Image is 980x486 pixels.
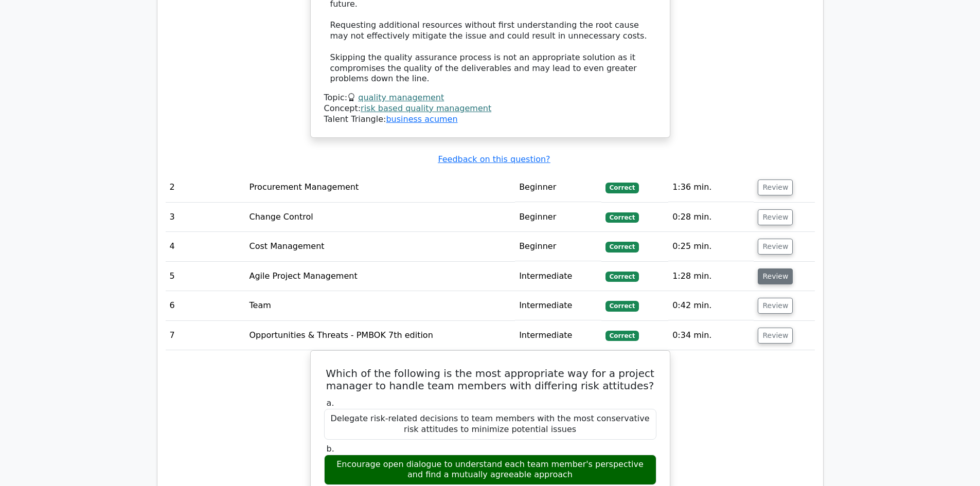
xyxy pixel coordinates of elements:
td: 3 [166,203,245,232]
td: 7 [166,321,245,350]
td: 1:28 min. [668,262,754,291]
td: Opportunities & Threats - PMBOK 7th edition [245,321,515,350]
span: b. [327,444,334,454]
div: Concept: [324,103,656,114]
td: 0:34 min. [668,321,754,350]
td: Beginner [515,232,601,261]
span: Correct [605,212,639,223]
span: a. [327,398,334,408]
div: Encourage open dialogue to understand each team member's perspective and find a mutually agreeabl... [324,455,656,485]
button: Review [758,239,793,255]
span: Correct [605,331,639,341]
button: Review [758,298,793,314]
td: Team [245,291,515,320]
td: 1:36 min. [668,173,754,202]
span: Correct [605,272,639,282]
a: business acumen [386,114,457,124]
td: Beginner [515,203,601,232]
a: risk based quality management [361,103,491,113]
td: Intermediate [515,291,601,320]
td: Procurement Management [245,173,515,202]
td: 5 [166,262,245,291]
td: 6 [166,291,245,320]
div: Topic: [324,93,656,103]
td: Beginner [515,173,601,202]
button: Review [758,179,793,195]
td: 0:28 min. [668,203,754,232]
a: quality management [358,93,444,102]
span: Correct [605,183,639,193]
td: 2 [166,173,245,202]
button: Review [758,328,793,344]
div: Talent Triangle: [324,93,656,124]
td: Agile Project Management [245,262,515,291]
button: Review [758,268,793,284]
td: 0:25 min. [668,232,754,261]
div: Delegate risk-related decisions to team members with the most conservative risk attitudes to mini... [324,409,656,440]
h5: Which of the following is the most appropriate way for a project manager to handle team members w... [323,367,657,392]
td: 0:42 min. [668,291,754,320]
td: Intermediate [515,321,601,350]
a: Feedback on this question? [438,154,550,164]
span: Correct [605,301,639,311]
td: Cost Management [245,232,515,261]
td: Intermediate [515,262,601,291]
td: Change Control [245,203,515,232]
button: Review [758,209,793,225]
span: Correct [605,242,639,252]
td: 4 [166,232,245,261]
